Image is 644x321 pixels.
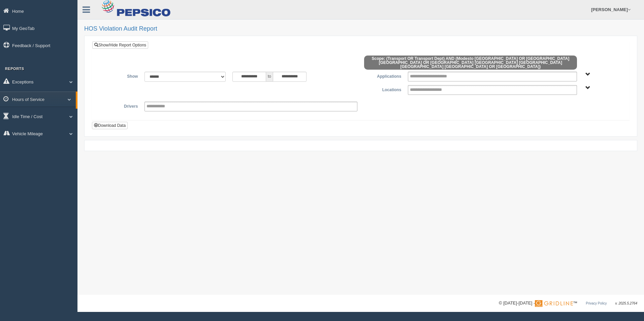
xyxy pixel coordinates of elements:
[92,122,128,129] button: Download Data
[615,301,637,305] span: v. 2025.5.2764
[361,72,405,80] label: Applications
[364,56,577,70] span: Scope: (Transport OR Transport Dept) AND (Modesto [GEOGRAPHIC_DATA] OR [GEOGRAPHIC_DATA] [GEOGRAP...
[92,41,148,49] a: Show/Hide Report Options
[535,300,573,307] img: Gridline
[266,72,273,82] span: to
[586,301,607,305] a: Privacy Policy
[97,72,141,80] label: Show
[97,102,141,110] label: Drivers
[499,300,637,307] div: © [DATE]-[DATE] - ™
[84,26,637,32] h2: HOS Violation Audit Report
[361,85,405,93] label: Locations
